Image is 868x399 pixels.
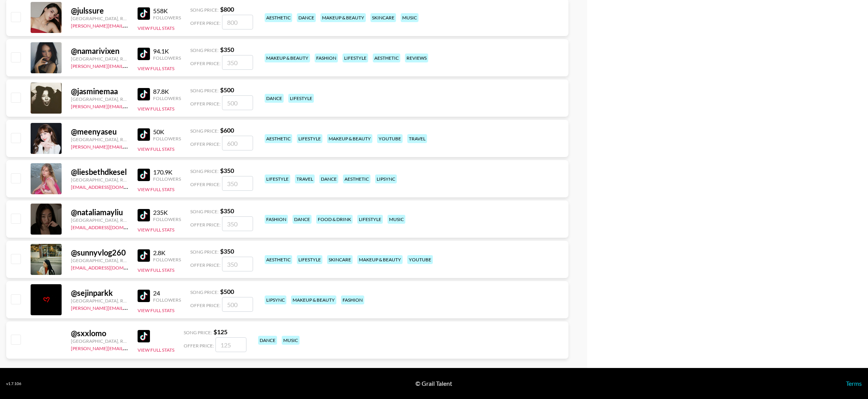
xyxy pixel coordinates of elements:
[71,56,128,62] div: [GEOGRAPHIC_DATA], Republic of
[295,174,315,183] div: travel
[343,174,370,183] div: aesthetic
[375,174,397,183] div: lipsync
[138,88,150,100] img: TikTok
[153,257,181,263] div: Followers
[220,288,234,295] strong: $ 500
[222,216,253,231] input: 350
[370,13,396,22] div: skincare
[153,176,181,182] div: Followers
[138,169,150,181] img: TikTok
[71,257,128,263] div: [GEOGRAPHIC_DATA], Republic of
[214,328,227,335] strong: $ 125
[327,255,353,264] div: skincare
[190,209,219,214] span: Song Price:
[138,48,150,60] img: TikTok
[387,215,405,224] div: music
[222,15,253,29] input: 800
[6,381,21,386] div: v 1.7.106
[190,60,220,66] span: Offer Price:
[71,136,128,142] div: [GEOGRAPHIC_DATA], Republic of
[297,13,316,22] div: dance
[138,106,174,112] button: View Full Stats
[153,55,181,61] div: Followers
[377,134,403,143] div: youtube
[846,380,862,387] a: Terms
[220,5,234,13] strong: $ 800
[222,297,253,312] input: 500
[71,127,128,136] div: @ meenyaseu
[138,347,174,353] button: View Full Stats
[138,146,174,152] button: View Full Stats
[190,289,219,295] span: Song Price:
[288,94,314,103] div: lifestyle
[282,336,300,345] div: music
[341,295,364,304] div: fashion
[71,328,128,338] div: @ sxxlomo
[71,102,186,109] a: [PERSON_NAME][EMAIL_ADDRESS][DOMAIN_NAME]
[265,255,292,264] div: aesthetic
[343,54,368,62] div: lifestyle
[401,13,418,22] div: music
[215,337,246,352] input: 125
[138,307,174,313] button: View Full Stats
[220,126,234,134] strong: $ 600
[138,187,174,192] button: View Full Stats
[327,134,372,143] div: makeup & beauty
[190,181,220,187] span: Offer Price:
[71,338,128,344] div: [GEOGRAPHIC_DATA], Republic of
[320,13,366,22] div: makeup & beauty
[293,215,312,224] div: dance
[190,101,220,107] span: Offer Price:
[258,336,277,345] div: dance
[190,249,219,255] span: Song Price:
[71,16,128,21] div: [GEOGRAPHIC_DATA], Republic of
[153,128,181,136] div: 50K
[153,47,181,55] div: 94.1K
[265,13,292,22] div: aesthetic
[405,54,428,62] div: reviews
[153,297,181,303] div: Followers
[297,255,322,264] div: lifestyle
[138,267,174,273] button: View Full Stats
[190,222,220,228] span: Offer Price:
[220,86,234,93] strong: $ 500
[184,330,212,335] span: Song Price:
[71,207,128,217] div: @ nataliamayliu
[71,86,128,96] div: @ jasminemaa
[265,295,286,304] div: lipsync
[138,128,150,141] img: TikTok
[190,7,219,13] span: Song Price:
[220,247,234,255] strong: $ 350
[316,215,353,224] div: food & drink
[190,302,220,308] span: Offer Price:
[220,167,234,174] strong: $ 350
[222,257,253,271] input: 350
[265,215,288,224] div: fashion
[71,263,149,271] a: [EMAIL_ADDRESS][DOMAIN_NAME]
[265,94,284,103] div: dance
[153,216,181,222] div: Followers
[71,21,222,29] a: [PERSON_NAME][EMAIL_ADDRESS][PERSON_NAME][DOMAIN_NAME]
[315,54,338,62] div: fashion
[153,289,181,297] div: 24
[297,134,322,143] div: lifestyle
[153,15,181,21] div: Followers
[71,298,128,304] div: [GEOGRAPHIC_DATA], Republic of
[373,54,400,62] div: aesthetic
[190,168,219,174] span: Song Price:
[357,215,383,224] div: lifestyle
[265,134,292,143] div: aesthetic
[153,249,181,257] div: 2.8K
[415,380,452,387] div: © Grail Talent
[407,134,427,143] div: travel
[71,344,186,351] a: [PERSON_NAME][EMAIL_ADDRESS][DOMAIN_NAME]
[190,262,220,268] span: Offer Price:
[291,295,336,304] div: makeup & beauty
[138,330,150,342] img: TikTok
[190,128,219,134] span: Song Price:
[222,176,253,191] input: 350
[153,95,181,101] div: Followers
[71,217,128,223] div: [GEOGRAPHIC_DATA], Republic of
[138,290,150,302] img: TikTok
[319,174,338,183] div: dance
